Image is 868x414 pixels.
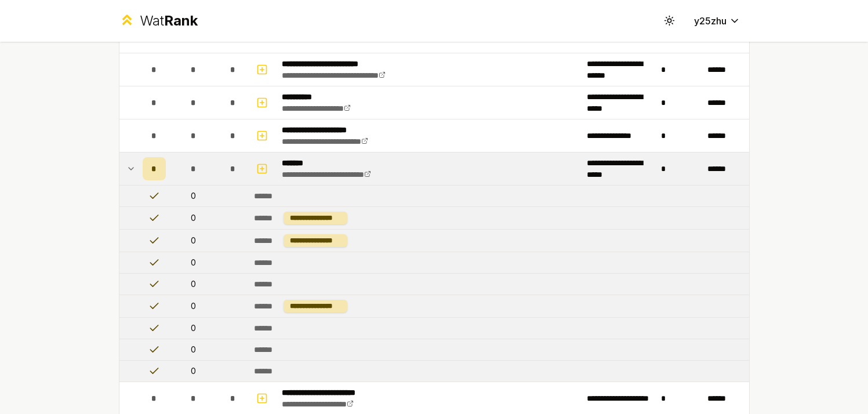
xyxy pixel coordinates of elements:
div: Wat [140,12,198,30]
td: 0 [170,295,217,317]
td: 0 [170,252,217,273]
span: y25zhu [694,14,727,28]
td: 0 [170,207,217,229]
td: 0 [170,361,217,382]
td: 0 [170,230,217,252]
button: y25zhu [685,10,750,31]
td: 0 [170,318,217,339]
a: WatRank [119,12,198,30]
td: 0 [170,274,217,295]
span: Rank [164,12,198,29]
td: 0 [170,339,217,360]
td: 0 [170,186,217,206]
